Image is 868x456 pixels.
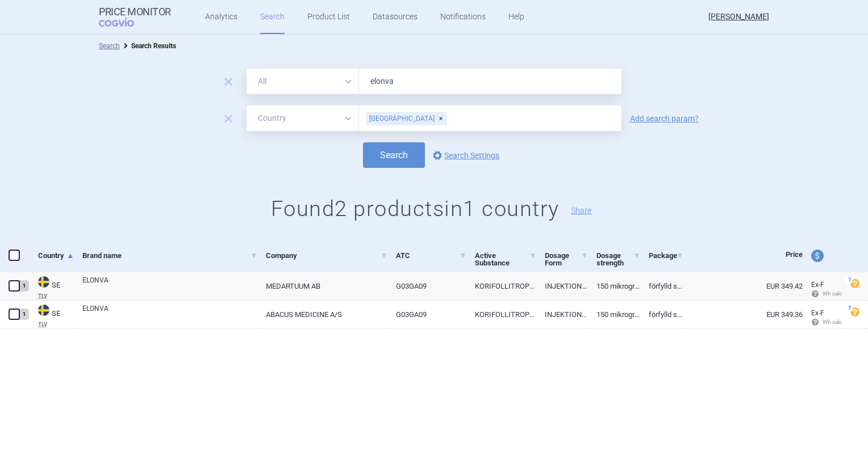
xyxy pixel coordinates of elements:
[387,272,466,300] a: G03GA09
[99,6,171,28] a: Price MonitorCOGVIO
[588,301,640,328] a: 150 mikrogram
[363,142,425,168] button: Search
[649,242,683,269] a: Package
[131,42,176,50] strong: Search Results
[475,242,536,277] a: Active Substance
[596,242,640,277] a: Dosage strength
[683,272,803,300] a: EUR 349.42
[82,242,257,269] a: Brand name
[38,242,74,269] a: Country
[630,115,699,123] a: Add search param?
[30,303,74,327] a: SESETLV
[640,272,683,300] a: Förfylld spruta, 1 x 0,5 ml (PD Medartuum AB)
[850,278,864,288] a: ?
[640,301,683,328] a: Förfylld spruta, 1 x 0,5 ml (PD Abacus Medicine A/S)
[466,301,536,328] a: KORIFOLLITROPIN ALFA
[387,301,466,328] a: G03GA09
[266,242,387,269] a: Company
[846,277,853,284] span: ?
[850,307,864,316] a: ?
[99,18,150,27] span: COGVIO
[588,272,640,300] a: 150 mikrogram
[466,272,536,300] a: KORIFOLLITROPIN ALFA
[396,242,466,269] a: ATC
[571,206,591,214] button: Share
[38,276,49,288] img: Sweden
[545,242,589,277] a: Dosage Form
[82,303,257,324] a: ELONVA
[82,275,257,295] a: ELONVA
[120,40,176,52] li: Search Results
[803,305,845,331] a: Ex-F Wh calc
[811,309,824,317] span: Ex-factory price
[257,272,387,300] a: MEDARTUUM AB
[786,250,803,259] span: Price
[811,290,842,297] span: Wh calc
[257,301,387,328] a: ABACUS MEDICINE A/S
[366,112,447,125] div: [GEOGRAPHIC_DATA]
[683,301,803,328] a: EUR 349.36
[99,6,171,18] strong: Price Monitor
[99,42,120,50] a: Search
[811,319,842,325] span: Wh calc
[99,40,120,52] li: Search
[30,275,74,299] a: SESETLV
[38,293,74,299] abbr: TLV — Online database developed by the Dental and Pharmaceuticals Benefits Agency, Sweden.
[846,305,853,312] span: ?
[38,305,49,316] img: Sweden
[536,272,589,300] a: INJEKTIONSVÄTSKA, LÖSNING
[19,309,29,320] div: 1
[536,301,589,328] a: INJEKTIONSVÄTSKA, LÖSNING
[38,322,74,327] abbr: TLV — Online database developed by the Dental and Pharmaceuticals Benefits Agency, Sweden.
[803,277,845,303] a: Ex-F Wh calc
[19,280,29,292] div: 1
[811,281,824,289] span: Ex-factory price
[431,149,499,162] a: Search Settings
